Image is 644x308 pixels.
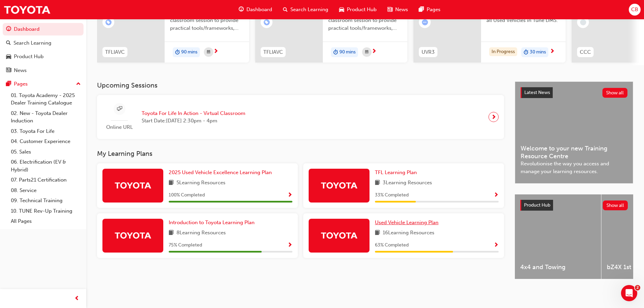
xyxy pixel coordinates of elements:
[169,169,272,175] span: 2025 Used Vehicle Excellence Learning Plan
[3,78,84,90] button: Pages
[6,54,11,60] span: car-icon
[213,49,218,55] span: next-icon
[14,80,28,88] div: Pages
[14,53,44,61] div: Product Hub
[520,263,596,271] span: 4x4 and Towing
[287,192,292,198] span: Show Progress
[8,90,84,108] a: 01. Toyota Academy - 2025 Dealer Training Catalogue
[114,229,151,241] img: Trak
[8,136,84,147] a: 04. Customer Experience
[524,48,528,57] span: duration-icon
[169,241,202,249] span: 75 % Completed
[530,48,546,56] span: 30 mins
[334,3,382,17] a: car-iconProduct Hub
[347,6,377,14] span: Product Hub
[631,6,638,14] span: CB
[383,179,432,187] span: 3 Learning Resources
[97,150,504,158] h3: My Learning Plans
[524,90,550,95] span: Latest News
[8,206,84,216] a: 10. TUNE Rev-Up Training
[176,229,226,237] span: 8 Learning Resources
[387,5,392,14] span: news-icon
[524,202,550,208] span: Product Hub
[169,219,257,227] a: Introduction to Toyota Learning Plan
[8,157,84,175] a: 06. Electrification (EV & Hybrid)
[8,216,84,227] a: All Pages
[339,5,344,14] span: car-icon
[102,100,499,134] a: Online URLToyota For Life In Action - Virtual ClassroomStart Date:[DATE] 2:30pm - 4pm
[550,49,555,55] span: next-icon
[14,67,27,74] div: News
[320,179,358,191] img: Trak
[375,169,420,176] a: TFL Learning Plan
[283,5,288,14] span: search-icon
[169,219,255,226] span: Introduction to Toyota Learning Plan
[142,117,245,125] span: Start Date: [DATE] 2:30pm - 4pm
[635,285,640,290] span: 2
[491,112,496,122] span: next-icon
[97,81,504,89] h3: Upcoming Sessions
[494,192,499,198] span: Show Progress
[290,6,328,14] span: Search Learning
[3,2,51,17] img: Trak
[328,9,402,32] span: This is a 90 minute virtual classroom session to provide practical tools/frameworks, behaviours a...
[320,229,358,241] img: Trak
[169,229,174,237] span: book-icon
[76,80,81,89] span: up-icon
[365,48,368,56] span: calendar-icon
[580,19,586,25] span: learningRecordVerb_NONE-icon
[375,219,441,227] a: Used Vehicle Learning Plan
[8,108,84,126] a: 02. New - Toyota Dealer Induction
[207,48,210,56] span: calendar-icon
[621,285,637,301] iframe: Intercom live chat
[239,5,244,14] span: guage-icon
[494,191,499,199] button: Show Progress
[6,68,11,74] span: news-icon
[8,126,84,137] a: 03. Toyota For Life
[375,191,409,199] span: 33 % Completed
[521,145,627,160] span: Welcome to your new Training Resource Centre
[602,88,628,98] button: Show all
[427,6,440,14] span: Pages
[14,39,51,47] div: Search Learning
[3,23,84,35] a: Dashboard
[375,179,380,187] span: book-icon
[422,19,428,25] span: learningRecordVerb_ATTEMPT-icon
[8,195,84,206] a: 09. Technical Training
[413,3,446,17] a: pages-iconPages
[287,191,292,199] button: Show Progress
[117,105,122,113] span: sessionType_ONLINE_URL-icon
[3,22,84,78] button: DashboardSearch LearningProduct HubNews
[339,48,356,56] span: 90 mins
[395,6,408,14] span: News
[105,19,112,25] span: learningRecordVerb_ENROLL-icon
[105,48,125,56] span: TFLIAVC
[8,185,84,196] a: 08. Service
[3,37,84,49] a: Search Learning
[382,3,413,17] a: news-iconNews
[287,241,292,250] button: Show Progress
[246,6,272,14] span: Dashboard
[3,50,84,63] a: Product Hub
[142,110,245,117] span: Toyota For Life In Action - Virtual Classroom
[580,48,591,56] span: CCC
[264,19,270,25] span: learningRecordVerb_ENROLL-icon
[375,241,409,249] span: 63 % Completed
[74,294,79,303] span: prev-icon
[629,4,641,16] button: CB
[6,26,11,32] span: guage-icon
[6,40,11,46] span: search-icon
[287,242,292,248] span: Show Progress
[8,175,84,185] a: 07. Parts21 Certification
[372,49,377,55] span: next-icon
[515,194,601,279] a: 4x4 and Towing
[169,191,205,199] span: 100 % Completed
[114,179,151,191] img: Trak
[375,229,380,237] span: book-icon
[494,241,499,250] button: Show Progress
[233,3,278,17] a: guage-iconDashboard
[263,48,283,56] span: TFLIAVC
[102,123,136,131] span: Online URL
[175,48,180,57] span: duration-icon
